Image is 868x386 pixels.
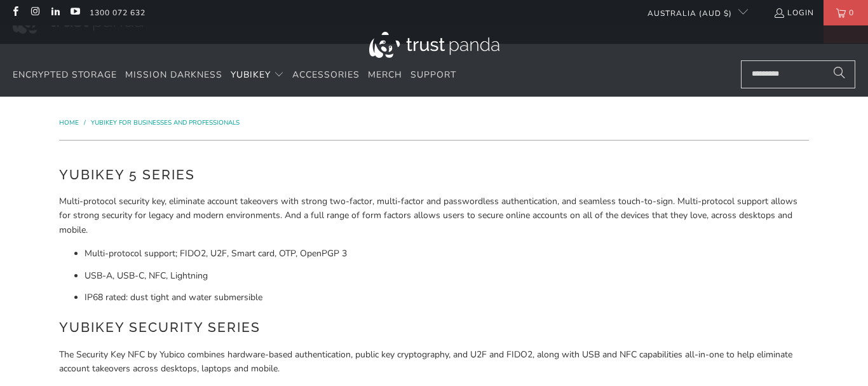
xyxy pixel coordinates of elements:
[85,247,809,261] li: Multi-protocol support; FIDO2, U2F, Smart card, OTP, OpenPGP 3
[91,118,240,127] a: YubiKey for Businesses and Professionals
[231,69,271,81] span: YubiKey
[410,69,456,81] span: Support
[84,118,86,127] span: /
[231,60,284,90] summary: YubiKey
[85,291,809,305] li: IP68 rated: dust tight and water submersible
[741,60,855,88] input: Search...
[59,195,809,237] p: Multi-protocol security key, eliminate account takeovers with strong two-factor, multi-factor and...
[59,348,809,376] p: The Security Key NFC by Yubico combines hardware-based authentication, public key cryptography, a...
[125,69,222,81] span: Mission Darkness
[29,8,40,18] a: Trust Panda Australia on Instagram
[369,32,499,58] img: Trust Panda Australia
[368,60,402,90] a: Merch
[292,60,360,90] a: Accessories
[410,60,456,90] a: Support
[85,269,809,283] li: USB-A, USB-C, NFC, Lightning
[13,69,117,81] span: Encrypted Storage
[59,317,809,338] h2: YubiKey Security Series
[292,69,360,81] span: Accessories
[50,8,60,18] a: Trust Panda Australia on LinkedIn
[69,8,80,18] a: Trust Panda Australia on YouTube
[13,60,456,90] nav: Translation missing: en.navigation.header.main_nav
[125,60,222,90] a: Mission Darkness
[10,8,20,18] a: Trust Panda Australia on Facebook
[59,118,81,127] a: Home
[59,165,809,185] h2: YubiKey 5 Series
[824,60,855,88] button: Search
[13,60,117,90] a: Encrypted Storage
[59,118,79,127] span: Home
[773,6,814,20] a: Login
[368,69,402,81] span: Merch
[90,6,146,20] a: 1300 072 632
